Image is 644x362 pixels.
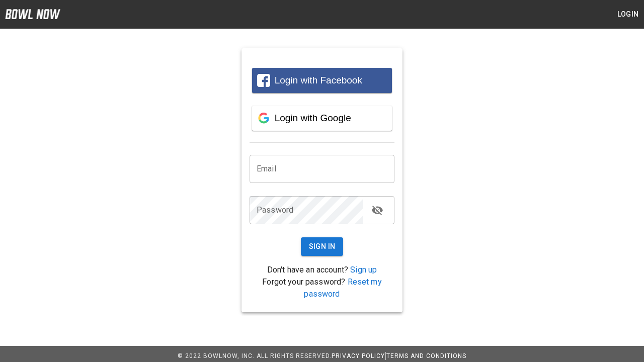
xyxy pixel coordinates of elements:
[386,352,466,359] a: Terms and Conditions
[612,5,644,24] button: Login
[252,68,392,93] button: Login with Facebook
[5,9,60,19] img: logo
[304,277,381,299] a: Reset my password
[275,75,362,85] span: Login with Facebook
[332,352,385,359] a: Privacy Policy
[275,113,351,123] span: Login with Google
[250,264,394,276] p: Don't have an account?
[301,237,344,256] button: Sign In
[367,200,387,220] button: toggle password visibility
[350,265,377,275] a: Sign up
[252,106,392,131] button: Login with Google
[250,276,394,300] p: Forgot your password?
[178,352,332,359] span: © 2022 BowlNow, Inc. All Rights Reserved.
